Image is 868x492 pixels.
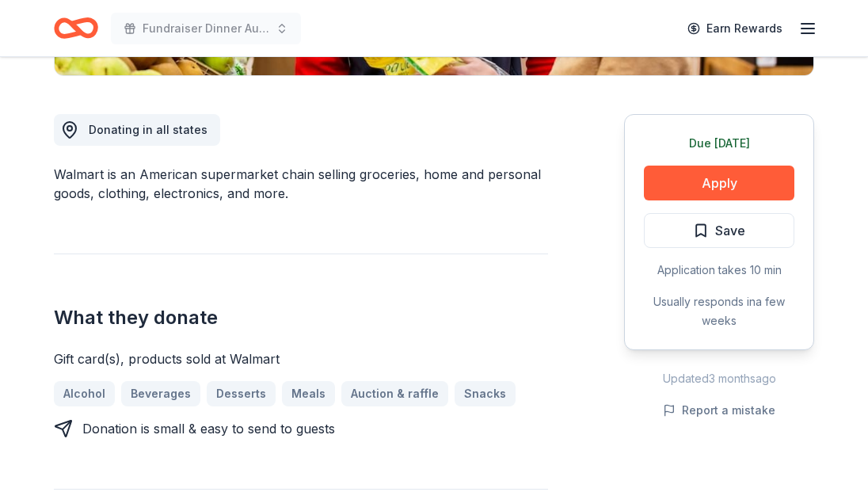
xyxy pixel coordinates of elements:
[207,381,276,406] a: Desserts
[678,14,792,43] a: Earn Rewards
[455,381,516,406] a: Snacks
[624,369,814,388] div: Updated 3 months ago
[82,419,335,438] div: Donation is small & easy to send to guests
[715,220,745,241] span: Save
[54,349,548,368] div: Gift card(s), products sold at Walmart
[111,13,301,44] button: Fundraiser Dinner Auction & Raffle
[89,123,207,136] span: Donating in all states
[663,401,775,420] button: Report a mistake
[54,381,115,406] a: Alcohol
[341,381,448,406] a: Auction & raffle
[143,19,269,38] span: Fundraiser Dinner Auction & Raffle
[644,166,794,200] button: Apply
[282,381,335,406] a: Meals
[54,305,548,330] h2: What they donate
[121,381,200,406] a: Beverages
[54,10,98,47] a: Home
[644,292,794,330] div: Usually responds in a few weeks
[54,165,548,203] div: Walmart is an American supermarket chain selling groceries, home and personal goods, clothing, el...
[644,134,794,153] div: Due [DATE]
[644,261,794,280] div: Application takes 10 min
[644,213,794,248] button: Save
